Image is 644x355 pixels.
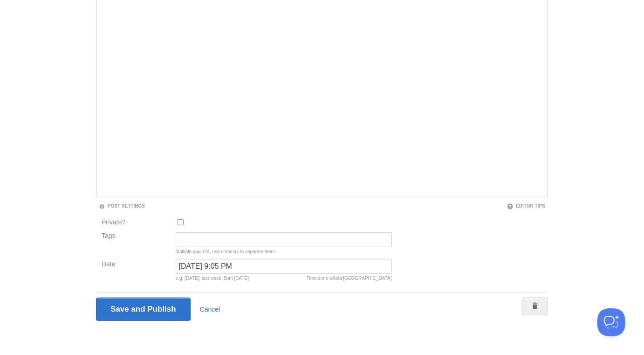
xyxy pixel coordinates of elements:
[96,298,191,321] input: Save and Publish
[176,250,392,254] div: Multiple tags OK, use commas to separate them.
[99,203,145,209] a: Post Settings
[333,276,391,281] span: Asia/[GEOGRAPHIC_DATA]
[507,203,545,209] a: Editor Tips
[102,219,170,228] label: Private?
[200,306,220,313] a: Cancel
[99,232,173,239] label: Tags
[307,276,392,281] div: Time zone is
[102,261,170,270] label: Date
[597,308,625,336] iframe: Help Scout Beacon - Open
[176,276,392,281] div: e.g. [DATE], last week, 5pm [DATE]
